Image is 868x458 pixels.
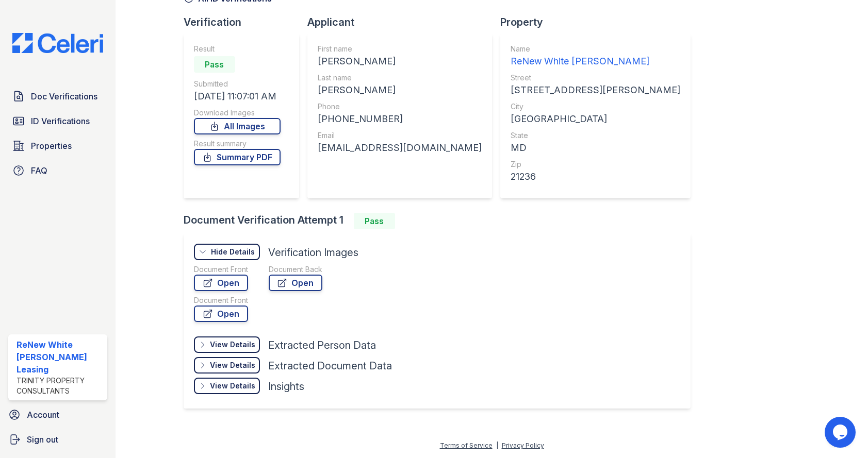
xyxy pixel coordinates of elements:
[211,247,255,257] div: Hide Details
[269,264,322,275] div: Document Back
[511,83,680,97] div: [STREET_ADDRESS][PERSON_NAME]
[194,149,281,165] a: Summary PDF
[27,433,58,446] span: Sign out
[194,295,248,306] div: Document Front
[194,275,248,291] a: Open
[511,130,680,141] div: State
[31,115,90,127] span: ID Verifications
[31,90,97,103] span: Doc Verifications
[500,15,699,29] div: Property
[17,376,103,396] div: Trinity Property Consultants
[511,112,680,126] div: [GEOGRAPHIC_DATA]
[511,169,680,184] div: 21236
[511,54,680,69] div: ReNew White [PERSON_NAME]
[318,73,482,83] div: Last name
[4,404,111,425] a: Account
[511,44,680,69] a: Name ReNew White [PERSON_NAME]
[4,429,111,450] a: Sign out
[4,33,111,53] img: CE_Logo_Blue-a8612792a0a2168367f1c8372b55b34899dd931a85d93a1a3d3e32e68fde9ad4.png
[17,338,103,376] div: ReNew White [PERSON_NAME] Leasing
[8,86,107,107] a: Doc Verifications
[825,417,858,448] iframe: chat widget
[511,159,680,169] div: Zip
[194,56,235,73] div: Pass
[511,73,680,83] div: Street
[318,130,482,141] div: Email
[268,245,358,260] div: Verification Images
[194,44,281,54] div: Result
[210,360,255,370] div: View Details
[8,111,107,131] a: ID Verifications
[8,135,107,156] a: Properties
[511,141,680,155] div: MD
[440,442,493,449] a: Terms of Service
[194,264,248,275] div: Document Front
[194,306,248,322] a: Open
[502,442,544,449] a: Privacy Policy
[194,139,281,149] div: Result summary
[194,118,281,134] a: All Images
[511,44,680,54] div: Name
[194,89,281,104] div: [DATE] 11:07:01 AM
[496,442,498,449] div: |
[318,54,482,69] div: [PERSON_NAME]
[31,140,72,152] span: Properties
[268,338,376,352] div: Extracted Person Data
[269,275,322,291] a: Open
[318,83,482,97] div: [PERSON_NAME]
[307,15,500,29] div: Applicant
[318,141,482,155] div: [EMAIL_ADDRESS][DOMAIN_NAME]
[31,164,47,177] span: FAQ
[318,44,482,54] div: First name
[27,409,59,421] span: Account
[318,101,482,112] div: Phone
[210,381,255,391] div: View Details
[268,359,392,373] div: Extracted Document Data
[194,79,281,89] div: Submitted
[354,213,395,229] div: Pass
[8,160,107,181] a: FAQ
[184,213,699,229] div: Document Verification Attempt 1
[268,379,304,394] div: Insights
[184,15,307,29] div: Verification
[318,112,482,126] div: [PHONE_NUMBER]
[210,340,255,350] div: View Details
[511,101,680,112] div: City
[194,108,281,118] div: Download Images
